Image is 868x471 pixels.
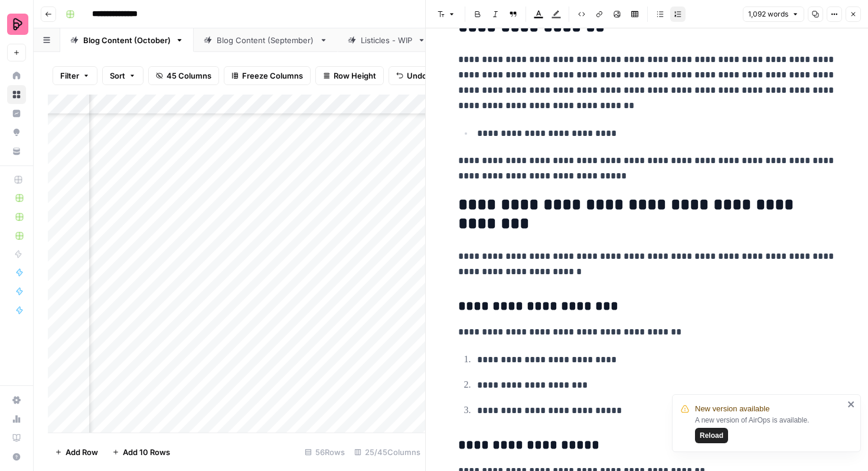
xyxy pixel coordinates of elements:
[102,66,143,85] button: Sort
[847,399,856,409] button: close
[315,66,384,85] button: Row Height
[83,34,171,46] div: Blog Content (October)
[105,443,177,462] button: Add 10 Rows
[60,70,79,82] span: Filter
[194,28,338,52] a: Blog Content (September)
[148,66,219,85] button: 45 Columns
[7,410,26,428] a: Usage
[7,9,26,39] button: Workspace: Preply
[361,34,413,46] div: Listicles - WIP
[7,447,26,466] button: Help + Support
[748,9,788,20] span: 1,092 words
[743,7,804,22] button: 1,092 words
[167,70,211,82] span: 45 Columns
[695,428,728,443] button: Reload
[7,85,26,104] a: Browse
[695,403,769,415] span: New version available
[53,66,97,85] button: Filter
[7,123,26,142] a: Opportunities
[224,66,311,85] button: Freeze Columns
[695,415,844,443] div: A new version of AirOps is available.
[334,70,376,82] span: Row Height
[7,142,26,161] a: Your Data
[7,391,26,410] a: Settings
[350,443,425,462] div: 25/45 Columns
[700,430,723,441] span: Reload
[300,443,350,462] div: 56 Rows
[66,446,98,458] span: Add Row
[217,34,315,46] div: Blog Content (September)
[242,70,303,82] span: Freeze Columns
[407,70,427,82] span: Undo
[123,446,170,458] span: Add 10 Rows
[110,70,125,82] span: Sort
[338,28,436,52] a: Listicles - WIP
[60,28,194,52] a: Blog Content (October)
[389,66,435,85] button: Undo
[7,428,26,447] a: Learning Hub
[48,443,105,462] button: Add Row
[7,14,28,35] img: Preply Logo
[7,104,26,123] a: Insights
[7,66,26,85] a: Home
